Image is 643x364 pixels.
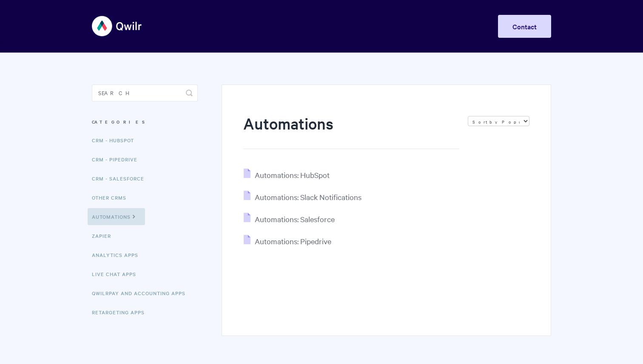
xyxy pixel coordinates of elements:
a: Automations: HubSpot [244,170,330,180]
h3: Categories [92,114,198,130]
input: Search [92,85,198,102]
span: Automations: HubSpot [255,170,330,180]
a: Automations: Pipedrive [244,236,331,246]
a: CRM - Salesforce [92,170,151,187]
span: Automations: Pipedrive [255,236,331,246]
a: CRM - HubSpot [92,132,140,149]
a: CRM - Pipedrive [92,151,144,168]
a: Analytics Apps [92,246,145,263]
h1: Automations [243,113,459,149]
a: Automations: Salesforce [244,214,335,224]
a: Automations: Slack Notifications [244,192,361,202]
select: Page reloads on selection [468,116,529,126]
span: Automations: Salesforce [255,214,335,224]
span: Automations: Slack Notifications [255,192,361,202]
a: Retargeting Apps [92,304,151,321]
a: Live Chat Apps [92,265,142,282]
a: Automations [88,208,145,225]
a: Zapier [92,227,117,244]
a: Contact [498,15,551,38]
a: Other CRMs [92,189,133,206]
img: Qwilr Help Center [92,10,142,42]
a: QwilrPay and Accounting Apps [92,285,192,302]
